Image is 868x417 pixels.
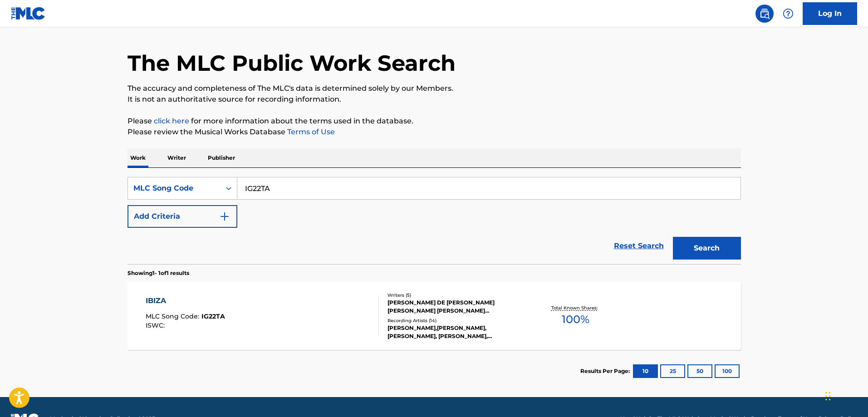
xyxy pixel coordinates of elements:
div: Recording Artists ( 14 ) [387,317,525,324]
div: [PERSON_NAME],[PERSON_NAME],[PERSON_NAME], [PERSON_NAME], [PERSON_NAME], [PERSON_NAME], [PERSON_N... [387,324,525,340]
span: MLC Song Code : [146,312,201,320]
span: IG22TA [201,312,225,320]
div: IBIZA [146,295,225,306]
form: Search Form [128,177,741,264]
h1: The MLC Public Work Search [128,49,456,77]
a: Public Search [755,5,774,23]
p: Writer [165,148,189,167]
div: Writers ( 5 ) [387,292,525,299]
p: Work [128,148,148,167]
button: 50 [687,364,712,378]
div: [PERSON_NAME] DE [PERSON_NAME] [PERSON_NAME] [PERSON_NAME] [PERSON_NAME] [PERSON_NAME], [PERSON_N... [387,299,525,315]
span: ISWC : [146,321,167,329]
button: 100 [715,364,740,378]
span: 100 % [562,311,589,328]
p: Showing 1 - 1 of 1 results [128,269,189,277]
iframe: Chat Widget [823,373,868,417]
p: Results Per Page: [580,367,632,375]
p: Please review the Musical Works Database [128,127,741,137]
button: Add Criteria [128,205,237,228]
a: click here [154,117,189,125]
p: Total Known Shares: [551,304,600,311]
p: It is not an authoritative source for recording information. [128,94,741,105]
p: Publisher [205,148,238,167]
p: The accuracy and completeness of The MLC's data is determined solely by our Members. [128,83,741,94]
div: MLC Song Code [133,183,215,194]
a: IBIZAMLC Song Code:IG22TAISWC:Writers (5)[PERSON_NAME] DE [PERSON_NAME] [PERSON_NAME] [PERSON_NAM... [128,282,741,350]
button: Search [673,237,741,260]
img: 9d2ae6d4665cec9f34b9.svg [219,211,230,222]
div: Drag [825,383,831,410]
p: Please for more information about the terms used in the database. [128,116,741,127]
a: Reset Search [609,236,668,256]
img: MLC Logo [11,7,46,20]
img: search [759,8,770,19]
button: 25 [660,364,685,378]
div: Help [779,5,797,23]
img: help [783,8,794,19]
a: Log In [803,2,857,25]
a: Terms of Use [285,128,335,136]
button: 10 [633,364,658,378]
